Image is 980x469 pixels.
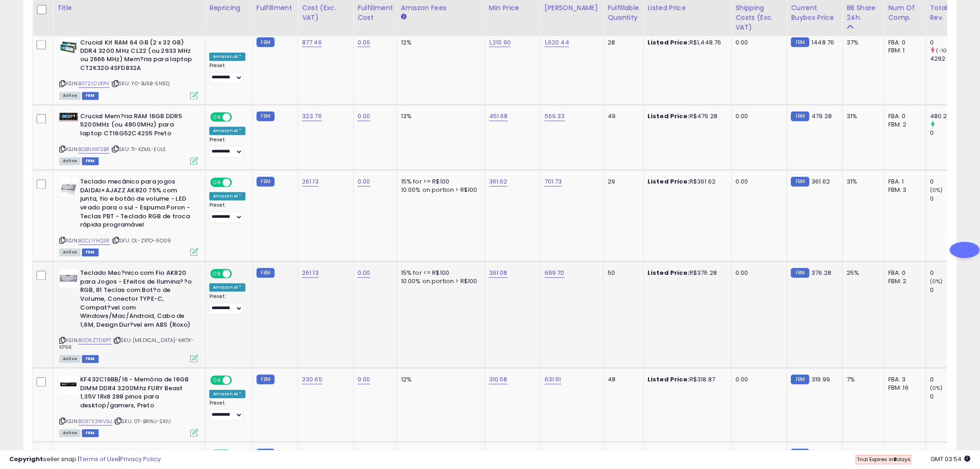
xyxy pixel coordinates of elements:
div: 0 [930,286,967,295]
span: ON [211,179,223,187]
div: 0.00 [735,113,780,121]
span: OFF [231,270,245,278]
div: R$318.87 [647,376,724,384]
div: 31% [847,113,877,121]
a: B0BNXXFSBR [78,146,110,154]
div: FBM: 2 [888,278,919,286]
div: Repricing [209,3,249,13]
a: 1,620.44 [545,38,569,47]
span: | SKU: [MEDICAL_DATA]-MKTK-KP9R [59,337,194,351]
span: All listings currently available for purchase on Amazon [59,430,81,437]
div: 0.00 [735,38,780,47]
div: 0.00 [735,376,780,384]
span: All listings currently available for purchase on Amazon [59,249,81,257]
div: ASIN: [59,113,198,164]
div: Preset: [209,63,245,84]
a: B0CL1YHQ3R [78,237,110,245]
div: 29 [608,178,636,186]
span: All listings currently available for purchase on Amazon [59,92,81,100]
small: FBM [257,38,275,47]
div: 0.00 [735,178,780,186]
span: 1448.76 [812,38,835,47]
a: 0.00 [358,38,371,47]
b: Listed Price: [647,375,690,384]
small: FBM [791,375,809,385]
div: [PERSON_NAME] [545,3,600,13]
div: 480.28 [930,113,967,121]
div: Amazon AI * [209,390,245,399]
img: 41eHhCju9iL._SL40_.jpg [59,113,78,121]
b: KF432C16BB/16 - Memória de 16GB DIMM DDR4 3200Mhz FURY Beast 1,35V 1Rx8 288 pinos para desktop/ga... [80,376,193,412]
div: Min Price [489,3,537,13]
div: Num of Comp. [888,3,922,23]
a: 0.00 [358,177,371,187]
span: All listings currently available for purchase on Amazon [59,158,81,165]
a: 701.73 [545,177,562,187]
small: FBM [257,268,275,278]
div: ASIN: [59,38,198,99]
a: 323.76 [302,112,322,121]
div: Listed Price [647,3,728,13]
span: 319.99 [812,375,830,384]
div: 15% for <= R$100 [401,178,478,186]
b: Listed Price: [647,177,690,186]
span: FBM [82,430,99,437]
span: 361.62 [812,177,830,186]
span: 2025-10-14 03:54 GMT [931,455,971,463]
div: 4292 [930,55,967,63]
div: Amazon AI * [209,127,245,135]
span: 479.28 [812,112,832,121]
div: 0 [930,269,967,278]
a: 631.91 [545,375,561,385]
b: Listed Price: [647,269,690,278]
div: ASIN: [59,269,198,362]
span: Trial Expires in days [857,456,911,463]
div: Amazon AI * [209,284,245,292]
div: Amazon Fees [401,3,481,13]
div: 0 [930,129,967,138]
div: 0 [930,195,967,203]
div: FBA: 3 [888,376,919,384]
div: Fulfillment Cost [358,3,393,23]
div: FBM: 2 [888,121,919,129]
a: 451.68 [489,112,508,121]
a: 569.33 [545,112,565,121]
a: 0.00 [358,375,371,385]
b: Crucial Mem?ria RAM 16GB DDR5 5200MHz (ou 4800MHz) para laptop CT16G52C42S5 Preto [80,113,193,141]
a: 230.65 [302,375,322,385]
span: OFF [231,179,245,187]
div: FBA: 0 [888,269,919,278]
div: 12% [401,376,478,384]
div: 12% [401,38,478,47]
a: Privacy Policy [120,455,161,463]
b: 8 [893,456,897,463]
div: 0 [930,376,967,384]
div: FBM: 16 [888,384,919,393]
div: 31% [847,178,877,186]
span: All listings currently available for purchase on Amazon [59,355,81,363]
div: R$376.28 [647,269,724,278]
span: | SKU: OL-ZXTO-9O09 [112,237,171,245]
a: 361.62 [489,177,508,187]
a: 361.08 [489,269,508,278]
small: FBM [791,177,809,187]
div: FBM: 1 [888,47,919,55]
small: (0%) [930,385,943,392]
a: 310.58 [489,375,508,385]
div: FBA: 0 [888,38,919,47]
b: Teclado Mec?nico com Fio AK820 para Jogos - Efeitos de Ilumina??o RGB, 81 Teclas com Bot?o de Vol... [80,269,193,332]
div: Fulfillment [257,3,294,13]
div: Preset: [209,137,245,158]
div: 10.00% on portion > R$100 [401,278,478,286]
small: Amazon Fees. [401,13,407,21]
div: ASIN: [59,376,198,436]
div: 0 [930,38,967,47]
div: R$479.28 [647,113,724,121]
div: FBM: 3 [888,186,919,195]
div: R$1,448.76 [647,38,724,47]
small: FBM [791,112,809,121]
div: Preset: [209,400,245,421]
div: BB Share 24h. [847,3,880,23]
small: (-100%) [936,47,957,55]
div: Fulfillable Quantity [608,3,640,23]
